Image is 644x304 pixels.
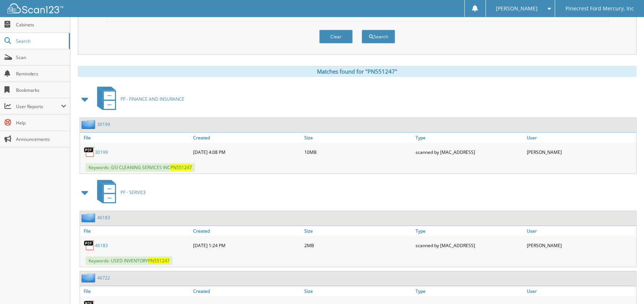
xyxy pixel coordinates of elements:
a: 30199 [97,121,110,127]
a: Type [414,133,525,143]
div: Matches found for "PN551247" [78,66,637,77]
div: 2MB [302,238,414,253]
button: Search [362,30,395,43]
img: PDF.png [84,146,95,158]
a: Type [414,226,525,236]
a: Size [302,286,414,296]
div: 10MB [302,145,414,159]
a: 46183 [95,242,108,249]
div: scanned by [MAC_ADDRESS] [414,145,525,159]
span: PN551247 [148,258,170,264]
img: folder2.png [81,213,97,222]
a: Size [302,133,414,143]
span: Bookmarks [16,87,66,93]
a: Created [191,133,302,143]
img: folder2.png [81,273,97,282]
a: File [80,226,191,236]
span: Search [16,38,65,44]
a: 46183 [97,214,110,221]
a: Created [191,226,302,236]
span: Reminders [16,71,66,77]
div: [DATE] 1:24 PM [191,238,302,253]
iframe: Chat Widget [607,268,644,304]
img: folder2.png [81,120,97,129]
span: Keywords: GSI CLEANING SERVICES INC [86,163,195,172]
img: PDF.png [84,240,95,251]
span: [PERSON_NAME] [496,6,538,11]
span: Cabinets [16,22,66,28]
a: Type [414,286,525,296]
span: Pinecrest Ford Mercury, Inc [565,6,634,11]
span: Scan [16,54,66,61]
div: [PERSON_NAME] [525,238,636,253]
span: User Reports [16,103,61,110]
span: Keywords: USED INVENTORY [86,256,173,265]
a: Created [191,286,302,296]
a: PF - FINANCE AND INSURANCE [93,84,185,114]
span: PF - SERVICE [121,189,146,195]
a: User [525,286,636,296]
a: PF - SERVICE [93,178,146,207]
span: Announcements [16,136,66,142]
a: File [80,133,191,143]
span: PF - FINANCE AND INSURANCE [121,96,185,102]
a: User [525,133,636,143]
button: Clear [319,30,353,43]
div: scanned by [MAC_ADDRESS] [414,238,525,253]
div: [DATE] 4:08 PM [191,145,302,159]
span: PN551247 [170,164,192,171]
a: User [525,226,636,236]
a: 30199 [95,149,108,155]
span: Help [16,120,66,126]
img: scan123-logo-white.svg [7,3,63,13]
a: 46722 [97,275,110,281]
a: Size [302,226,414,236]
div: [PERSON_NAME] [525,145,636,159]
a: File [80,286,191,296]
